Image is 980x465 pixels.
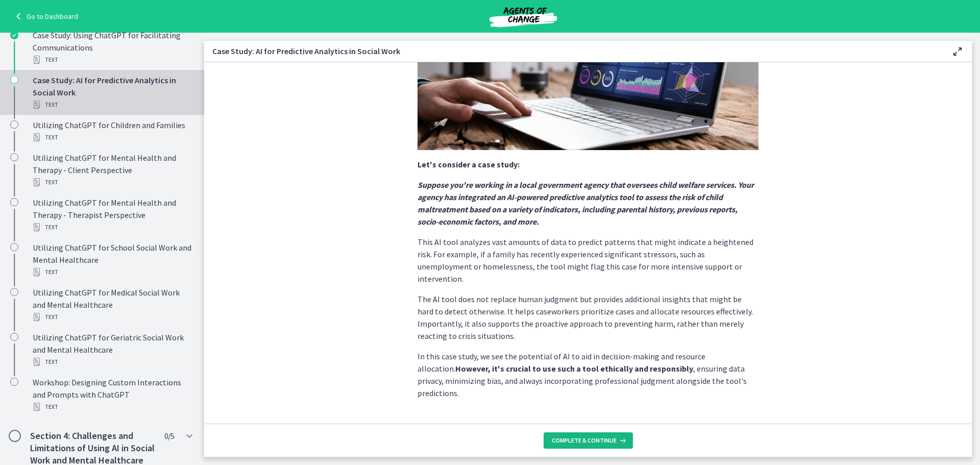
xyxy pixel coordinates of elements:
[33,331,192,368] div: Utilizing ChatGPT for Geriatric Social Work and Mental Healthcare
[418,293,758,342] p: The AI tool does not replace human judgment but provides additional insights that might be hard t...
[33,131,192,143] div: Text
[10,31,18,39] i: Completed
[418,180,754,227] strong: Suppose you're working in a local government agency that oversees child welfare services. Your ag...
[455,363,693,374] strong: However, it's crucial to use such a tool ethically and responsibly
[544,432,633,449] button: Complete & continue
[33,401,192,413] div: Text
[33,266,192,278] div: Text
[33,176,192,188] div: Text
[33,152,192,188] div: Utilizing ChatGPT for Mental Health and Therapy - Client Perspective
[33,54,192,66] div: Text
[33,356,192,368] div: Text
[33,119,192,143] div: Utilizing ChatGPT for Children and Families
[212,45,935,57] h3: Case Study: AI for Predictive Analytics in Social Work
[552,436,617,445] span: Complete & continue
[12,10,78,22] a: Go to Dashboard
[33,74,192,111] div: Case Study: AI for Predictive Analytics in Social Work
[33,376,192,413] div: Workshop: Designing Custom Interactions and Prompts with ChatGPT
[418,236,758,285] p: This AI tool analyzes vast amounts of data to predict patterns that might indicate a heightened r...
[33,221,192,233] div: Text
[33,197,192,233] div: Utilizing ChatGPT for Mental Health and Therapy - Therapist Perspective
[462,4,584,29] img: Agents of Change
[418,159,520,169] strong: Let's consider a case study:
[33,99,192,111] div: Text
[418,350,758,399] p: In this case study, we see the potential of AI to aid in decision-making and resource allocation....
[33,29,192,66] div: Case Study: Using ChatGPT for Facilitating Communications
[164,430,174,442] span: 0 / 5
[33,311,192,323] div: Text
[33,241,192,278] div: Utilizing ChatGPT for School Social Work and Mental Healthcare
[33,286,192,323] div: Utilizing ChatGPT for Medical Social Work and Mental Healthcare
